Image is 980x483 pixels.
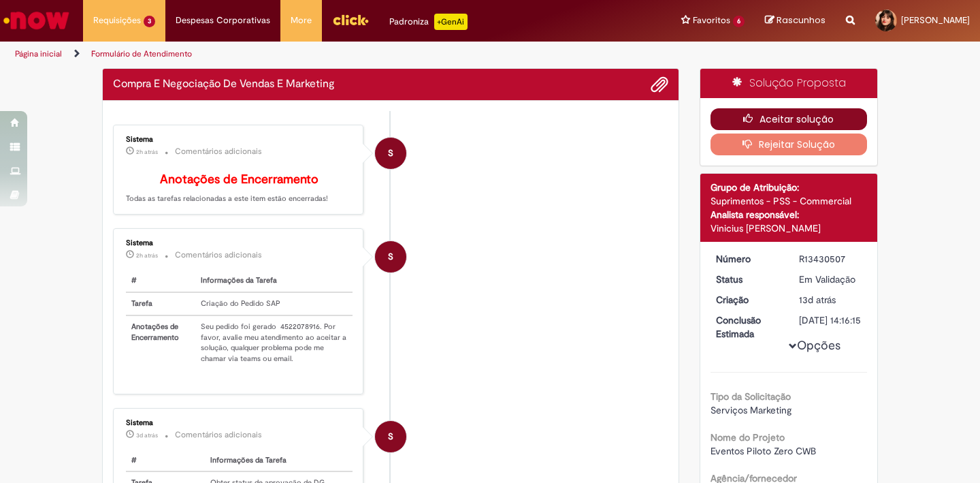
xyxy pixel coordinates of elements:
div: Grupo de Atribuição: [710,181,868,194]
td: Seu pedido foi gerado 4522078916. Por favor, avalie meu atendimento ao aceitar a solução, qualque... [195,315,353,370]
button: Aceitar solução [710,108,868,130]
time: 19/08/2025 22:02:00 [799,294,836,306]
dt: Número [706,252,789,266]
dt: Conclusão Estimada [706,313,789,341]
span: S [388,137,393,170]
b: Nome do Projeto [710,431,785,443]
small: Comentários adicionais [175,249,262,261]
p: Todas as tarefas relacionadas a este item estão encerradas! [126,173,353,204]
span: 3d atrás [136,431,158,439]
div: Padroniza [389,14,468,30]
th: # [126,450,205,472]
span: 3 [144,16,155,27]
th: # [126,270,195,292]
div: Em Validação [799,272,862,286]
p: +GenAi [434,14,468,30]
a: Página inicial [15,48,62,59]
div: [DATE] 14:16:15 [799,313,862,327]
img: click_logo_yellow_360x200.png [332,10,369,30]
span: Favoritos [693,14,730,27]
th: Tarefa [126,292,195,315]
span: Eventos Piloto Zero CWB [710,445,816,457]
b: Tipo da Solicitação [710,390,791,403]
div: Sistema [126,136,353,144]
span: S [388,420,393,453]
span: 2h atrás [136,251,158,260]
a: Rascunhos [765,14,826,27]
th: Informações da Tarefa [205,450,353,472]
div: Solução Proposta [700,69,878,98]
span: Serviços Marketing [710,404,791,416]
div: 19/08/2025 22:02:00 [799,293,862,307]
span: [PERSON_NAME] [901,14,970,26]
span: 13d atrás [799,294,836,306]
time: 29/08/2025 16:01:49 [136,431,158,439]
b: Anotações de Encerramento [160,172,318,187]
span: S [388,240,393,273]
small: Comentários adicionais [175,146,262,157]
span: Rascunhos [777,14,826,27]
span: Despesas Corporativas [176,14,270,27]
div: Sistema [126,419,353,427]
div: Analista responsável: [710,208,868,221]
time: 01/09/2025 08:36:49 [136,148,158,156]
th: Informações da Tarefa [195,270,353,292]
small: Comentários adicionais [175,429,262,441]
td: Criação do Pedido SAP [195,292,353,315]
dt: Criação [706,293,789,307]
div: Vinicius [PERSON_NAME] [710,221,868,235]
time: 01/09/2025 08:36:45 [136,251,158,260]
span: 6 [733,16,745,27]
dt: Status [706,272,789,286]
span: More [291,14,312,27]
div: System [375,421,406,452]
img: ServiceNow [1,7,71,34]
ul: Trilhas de página [10,42,643,67]
button: Rejeitar Solução [710,134,868,155]
h2: Compra E Negociação De Vendas E Marketing Histórico de tíquete [113,78,335,91]
th: Anotações de Encerramento [126,315,195,370]
div: System [375,138,406,169]
div: System [375,241,406,272]
span: 2h atrás [136,148,158,156]
div: Suprimentos - PSS - Commercial [710,194,868,208]
button: Adicionar anexos [651,76,668,93]
span: Requisições [93,14,141,27]
div: R13430507 [799,252,862,266]
div: Sistema [126,239,353,247]
a: Formulário de Atendimento [91,48,192,59]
